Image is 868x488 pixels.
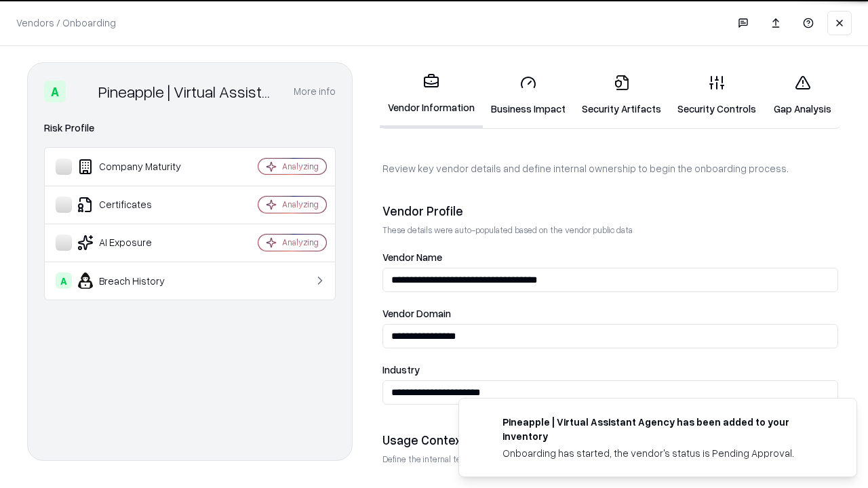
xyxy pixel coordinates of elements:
[71,81,93,102] img: Pineapple | Virtual Assistant Agency
[380,62,483,128] a: Vendor Information
[98,81,277,102] div: Pineapple | Virtual Assistant Agency
[56,272,218,289] div: Breach History
[56,197,218,213] div: Certificates
[44,120,336,136] div: Risk Profile
[16,16,116,30] p: Vendors / Onboarding
[382,365,838,375] label: Industry
[282,237,319,248] div: Analyzing
[764,64,841,127] a: Gap Analysis
[669,64,764,127] a: Security Controls
[502,415,824,443] div: Pineapple | Virtual Assistant Agency has been added to your inventory
[294,79,336,104] button: More info
[382,308,838,319] label: Vendor Domain
[483,64,574,127] a: Business Impact
[56,272,72,289] div: A
[56,159,218,175] div: Company Maturity
[502,446,824,460] div: Onboarding has started, the vendor's status is Pending Approval.
[574,64,669,127] a: Security Artifacts
[382,432,838,448] div: Usage Context
[282,161,319,172] div: Analyzing
[382,161,838,176] p: Review key vendor details and define internal ownership to begin the onboarding process.
[382,203,838,219] div: Vendor Profile
[44,81,66,102] div: A
[382,252,838,262] label: Vendor Name
[475,415,492,431] img: trypineapple.com
[282,199,319,210] div: Analyzing
[56,235,218,251] div: AI Exposure
[382,224,838,236] p: These details were auto-populated based on the vendor public data
[382,453,838,465] p: Define the internal team and reason for using this vendor. This helps assess business relevance a...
